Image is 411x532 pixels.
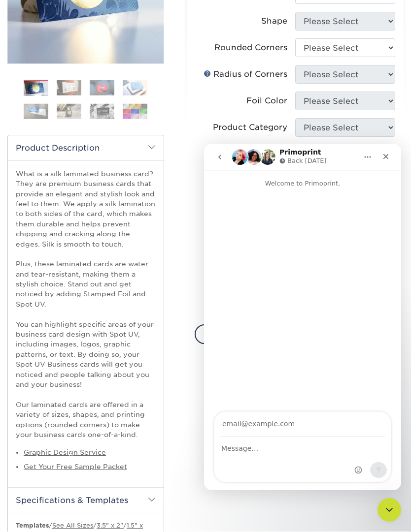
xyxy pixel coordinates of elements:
img: Business Cards 01 [24,77,48,101]
img: Business Cards 05 [24,104,48,120]
h2: Specifications & Templates [8,488,164,513]
p: What is a silk laminated business card? They are premium business cards that provide an elegant a... [16,169,156,440]
iframe: Intercom live chat [377,499,401,522]
img: Business Cards 02 [57,81,81,96]
a: See All Sizes [52,522,93,530]
img: Business Cards 04 [123,81,147,96]
a: Get Your Free Sample Packet [24,463,127,471]
a: Chat with a Print Pro [195,325,293,344]
iframe: Intercom live chat [204,144,401,491]
div: Radius of Corners [204,69,287,81]
img: Business Cards 06 [57,104,81,120]
div: Product Category [213,122,287,134]
img: Business Cards 03 [90,81,114,96]
img: Business Cards 07 [90,104,114,120]
div: Foil Color [246,95,287,107]
div: next: production times & shipping [195,344,396,404]
div: Rounded Corners [214,42,287,54]
h2: Product Description [8,136,164,161]
img: Business Cards 08 [123,104,147,120]
div: Shape [261,16,287,28]
a: Graphic Design Service [24,449,106,457]
a: 3.5" x 2" [97,522,123,530]
b: Templates [16,522,49,530]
